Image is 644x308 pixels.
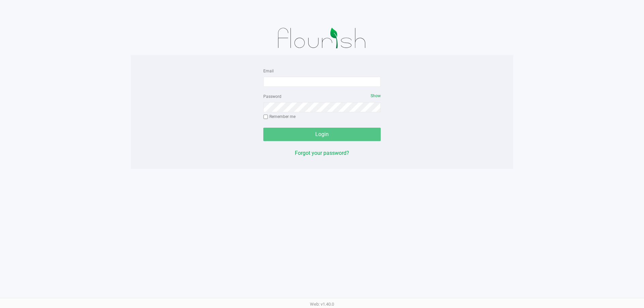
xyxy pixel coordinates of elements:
button: Forgot your password? [295,149,349,157]
input: Remember me [263,115,268,119]
label: Password [263,94,281,100]
span: Web: v1.40.0 [310,302,334,307]
label: Remember me [263,114,296,120]
span: Show [371,94,381,98]
label: Email [263,68,274,74]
